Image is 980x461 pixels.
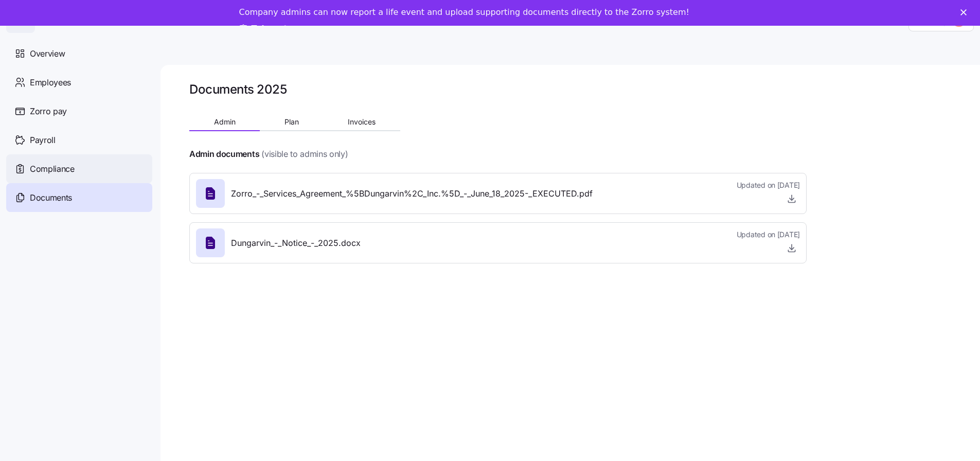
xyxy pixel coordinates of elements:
span: Zorro pay [30,105,67,118]
span: Employees [30,76,71,89]
h1: Documents 2025 [189,81,287,97]
span: Dungarvin_-_Notice_-_2025.docx [231,237,361,250]
h4: Admin documents [189,148,259,160]
span: Updated on [DATE] [737,229,800,240]
div: Close [960,9,971,15]
span: Documents [30,191,72,204]
a: Documents [6,183,152,212]
span: Updated on [DATE] [737,180,800,190]
a: Zorro pay [6,97,152,126]
a: Take a tour [239,24,304,35]
span: Payroll [30,134,56,147]
span: Zorro_-_Services_Agreement_%5BDungarvin%2C_Inc.%5D_-_June_18_2025-_EXECUTED.pdf [231,187,593,200]
span: Admin [214,118,236,126]
a: Payroll [6,126,152,154]
a: Compliance [6,154,152,183]
span: Plan [284,118,299,126]
span: (visible to admins only) [261,148,348,161]
span: Overview [30,47,65,60]
span: Compliance [30,163,75,175]
a: Overview [6,39,152,68]
a: Employees [6,68,152,97]
div: Company admins can now report a life event and upload supporting documents directly to the Zorro ... [239,7,689,17]
span: Invoices [348,118,376,126]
